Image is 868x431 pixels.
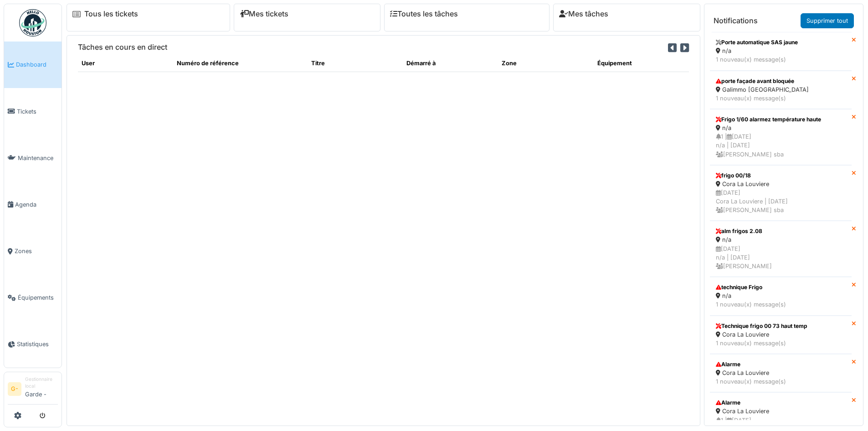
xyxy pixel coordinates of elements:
a: Agenda [4,181,62,228]
span: translation missing: fr.shared.user [82,60,95,67]
a: technique Frigo n/a 1 nouveau(x) message(s) [710,277,852,315]
span: Tickets [17,107,58,116]
a: Porte automatique SAS jaune n/a 1 nouveau(x) message(s) [710,32,852,70]
div: porte façade avant bloquée [716,77,846,85]
a: Supprimer tout [801,13,854,28]
div: 1 nouveau(x) message(s) [716,339,846,348]
a: Frigo 1/60 alarmez température haute n/a 1 |[DATE]n/a | [DATE] [PERSON_NAME] sba [710,109,852,165]
div: 1 nouveau(x) message(s) [716,55,846,64]
div: n/a [716,47,846,55]
a: Mes tâches [559,10,608,18]
li: G- [8,382,21,396]
th: Équipement [594,55,689,72]
div: 1 nouveau(x) message(s) [716,377,846,386]
th: Titre [308,55,403,72]
div: 1 | [DATE] n/a | [DATE] [PERSON_NAME] sba [716,132,846,159]
div: Porte automatique SAS jaune [716,38,846,47]
h6: Notifications [714,16,758,25]
a: porte façade avant bloquée Galimmo [GEOGRAPHIC_DATA] 1 nouveau(x) message(s) [710,71,852,109]
div: Alarme [716,360,846,369]
a: Dashboard [4,42,62,88]
a: Mes tickets [240,10,288,18]
div: [DATE] n/a | [DATE] [PERSON_NAME] [716,244,846,271]
div: Cora La Louviere [716,407,846,415]
a: Maintenance [4,135,62,181]
div: Frigo 1/60 alarmez température haute [716,115,846,124]
span: Équipements [18,293,58,302]
a: Tickets [4,88,62,135]
div: Cora La Louviere [716,369,846,377]
div: 1 nouveau(x) message(s) [716,94,846,103]
th: Zone [498,55,593,72]
span: Agenda [15,200,58,209]
div: technique Frigo [716,283,846,291]
a: Équipements [4,275,62,321]
a: Alarme Cora La Louviere 1 nouveau(x) message(s) [710,354,852,392]
li: Garde - [25,376,58,402]
div: frigo 00/18 [716,171,846,180]
div: Gestionnaire local [25,376,58,390]
a: Tous les tickets [84,10,138,18]
span: Zones [15,247,58,255]
span: Statistiques [17,340,58,348]
div: alm frigos 2.08 [716,227,846,235]
a: Technique frigo 00 73 haut temp Cora La Louviere 1 nouveau(x) message(s) [710,316,852,354]
a: Toutes les tâches [390,10,458,18]
a: Zones [4,228,62,275]
div: n/a [716,291,846,300]
div: n/a [716,124,846,132]
div: Alarme [716,399,846,407]
a: alm frigos 2.08 n/a [DATE]n/a | [DATE] [PERSON_NAME] [710,221,852,277]
img: Badge_color-CXgf-gQk.svg [19,9,46,36]
div: Cora La Louviere [716,180,846,188]
span: Maintenance [18,154,58,162]
div: Galimmo [GEOGRAPHIC_DATA] [716,85,846,94]
div: n/a [716,235,846,244]
th: Démarré à [403,55,498,72]
span: Dashboard [16,60,58,69]
div: [DATE] Cora La Louviere | [DATE] [PERSON_NAME] sba [716,188,846,215]
a: G- Gestionnaire localGarde - [8,376,58,405]
div: 1 nouveau(x) message(s) [716,300,846,309]
th: Numéro de référence [173,55,308,72]
div: Technique frigo 00 73 haut temp [716,322,846,330]
a: Statistiques [4,321,62,368]
h6: Tâches en cours en direct [78,43,167,52]
a: frigo 00/18 Cora La Louviere [DATE]Cora La Louviere | [DATE] [PERSON_NAME] sba [710,165,852,221]
div: Cora La Louviere [716,330,846,339]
